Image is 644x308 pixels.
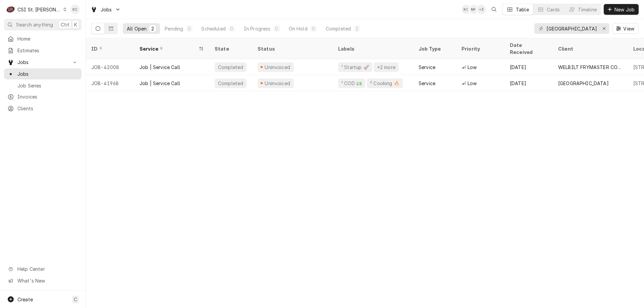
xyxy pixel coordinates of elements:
[546,23,597,34] input: Keyword search
[558,45,621,52] div: Client
[217,80,244,87] div: Completed
[61,21,69,28] span: Ctrl
[468,80,477,87] span: Low
[312,25,316,32] div: 0
[244,25,271,32] div: In Progress
[612,23,639,34] button: View
[4,57,82,68] a: Go to Jobs
[264,64,291,71] div: Uninvoiced
[326,25,351,32] div: Completed
[70,5,80,14] div: Kelly Christen's Avatar
[462,5,471,14] div: Kelly Christen's Avatar
[230,25,234,32] div: 0
[355,25,359,32] div: 2
[17,35,78,42] span: Home
[462,45,498,52] div: Priority
[74,296,77,303] span: C
[17,277,77,284] span: What's New
[599,23,609,34] button: Erase input
[4,103,82,114] a: Clients
[604,4,639,15] button: New Job
[376,64,396,71] div: +2 more
[140,64,180,71] div: Job | Service Call
[16,21,53,28] span: Search anything
[17,6,61,13] div: CSI St. [PERSON_NAME]
[86,75,134,91] div: JOB-41968
[4,80,82,91] a: Job Series
[468,64,477,71] span: Low
[74,21,77,28] span: K
[187,25,191,32] div: 0
[151,25,155,32] div: 2
[341,64,370,71] div: ¹ Startup 🚀
[547,6,560,13] div: Cards
[17,105,78,112] span: Clients
[140,45,197,52] div: Service
[289,25,308,32] div: On Hold
[489,4,499,15] button: Open search
[558,64,623,71] div: WELBILT FRYMASTER CORPORATION
[4,91,82,102] a: Invoices
[101,6,112,13] span: Jobs
[419,45,451,52] div: Job Type
[469,5,479,14] div: MH
[4,263,82,274] a: Go to Help Center
[4,45,82,56] a: Estimates
[462,5,471,14] div: KC
[558,80,609,87] div: [GEOGRAPHIC_DATA]
[504,59,553,75] div: [DATE]
[70,5,80,14] div: KC
[91,45,127,52] div: ID
[17,59,68,66] span: Jobs
[17,47,78,54] span: Estimates
[516,6,529,13] div: Table
[4,68,82,79] a: Jobs
[258,45,326,52] div: Status
[369,80,400,87] div: ² Cooking 🔥
[275,25,279,32] div: 0
[6,5,15,14] div: CSI St. Louis's Avatar
[622,25,636,32] span: View
[4,275,82,286] a: Go to What's New
[17,93,78,100] span: Invoices
[510,42,546,56] div: Date Received
[17,70,78,77] span: Jobs
[504,75,553,91] div: [DATE]
[88,4,123,15] a: Go to Jobs
[17,82,78,89] span: Job Series
[613,6,636,13] span: New Job
[201,25,225,32] div: Scheduled
[17,297,33,302] span: Create
[217,64,244,71] div: Completed
[264,80,291,87] div: Uninvoiced
[578,6,597,13] div: Timeline
[127,25,147,32] div: All Open
[17,265,77,272] span: Help Center
[341,80,363,87] div: ¹ COD 💵
[140,80,180,87] div: Job | Service Call
[419,80,435,87] div: Service
[419,64,435,71] div: Service
[4,33,82,44] a: Home
[215,45,247,52] div: State
[477,5,486,14] div: + 3
[165,25,183,32] div: Pending
[86,59,134,75] div: JOB-42008
[6,5,15,14] div: C
[338,45,408,52] div: Labels
[4,19,82,30] button: Search anythingCtrlK
[469,5,479,14] div: Moe Hamed's Avatar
